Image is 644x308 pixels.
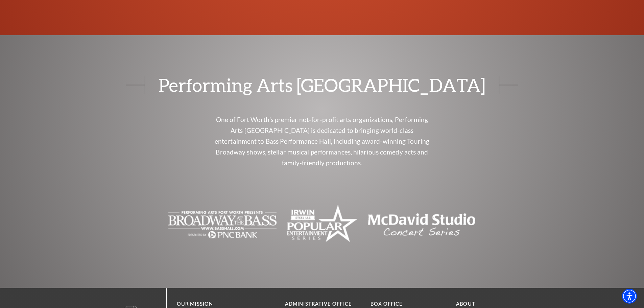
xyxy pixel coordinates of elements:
img: Text logo for "McDavid Studio Concert Series" in a clean, modern font. [367,205,476,245]
img: The image is blank or empty. [168,205,277,245]
a: Text logo for "McDavid Studio Concert Series" in a clean, modern font. - open in a new tab [367,220,476,228]
div: Accessibility Menu [622,289,637,304]
a: The image is completely blank with no visible content. - open in a new tab [287,220,357,228]
a: About [456,301,475,307]
a: The image is blank or empty. - open in a new tab [168,220,277,228]
p: One of Fort Worth’s premier not-for-profit arts organizations, Performing Arts [GEOGRAPHIC_DATA] ... [212,114,432,168]
span: Performing Arts [GEOGRAPHIC_DATA] [145,76,499,94]
img: The image is completely blank with no visible content. [287,202,357,247]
